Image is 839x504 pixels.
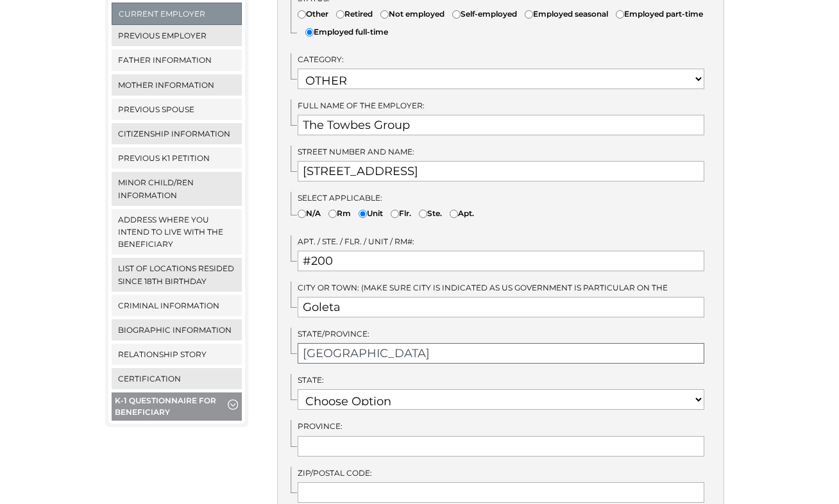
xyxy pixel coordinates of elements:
span: Province: [298,421,343,431]
label: Other [298,8,328,20]
input: Not employed [380,10,389,19]
input: Ste. [419,210,427,218]
input: Rm [328,210,337,218]
label: N/A [298,207,321,219]
a: Minor Child/ren Information [112,172,242,205]
a: Previous K1 Petition [112,147,242,169]
label: Ste. [419,207,442,219]
button: K-1 Questionnaire for Beneficiary [112,392,242,424]
a: Criminal Information [112,295,242,316]
label: Employed seasonal [525,8,608,20]
a: Biographic Information [112,319,242,340]
input: Apt. [450,210,458,218]
a: Previous Employer [112,25,242,46]
label: Retired [336,8,373,20]
input: Employed seasonal [525,10,533,19]
label: Rm [328,207,351,219]
span: State/Province: [298,329,369,339]
a: Father Information [112,49,242,71]
span: Zip/Postal Code: [298,468,372,478]
input: Employed part-time [616,10,624,19]
span: State: [298,375,324,385]
label: Apt. [450,207,474,219]
span: Full name of the Employer: [298,101,425,110]
span: Apt. / Ste. / Flr. / Unit / Rm#: [298,237,414,246]
label: Flr. [391,207,411,219]
span: Category: [298,55,344,64]
label: Unit [359,207,383,219]
input: N/A [298,210,306,218]
input: Employed full-time [305,28,314,37]
input: Other [298,10,306,19]
input: Retired [336,10,344,19]
input: Flr. [391,210,399,218]
label: Not employed [380,8,445,20]
a: Address where you intend to live with the beneficiary [112,209,242,255]
label: Employed full-time [305,26,388,38]
a: Current Employer [112,3,241,24]
a: Previous Spouse [112,99,242,120]
a: Citizenship Information [112,123,242,144]
input: Self-employed [452,10,461,19]
a: Relationship Story [112,344,242,365]
a: List of locations resided since 18th birthday [112,258,242,291]
label: Employed part-time [616,8,703,20]
span: Street Number and Name: [298,147,414,156]
a: Mother Information [112,74,242,96]
a: Certification [112,368,242,389]
input: Unit [359,210,367,218]
span: City or Town: (Make sure city is indicated as US Government is particular on the [298,283,668,292]
label: Self-employed [452,8,517,20]
span: Select Applicable: [298,193,382,203]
